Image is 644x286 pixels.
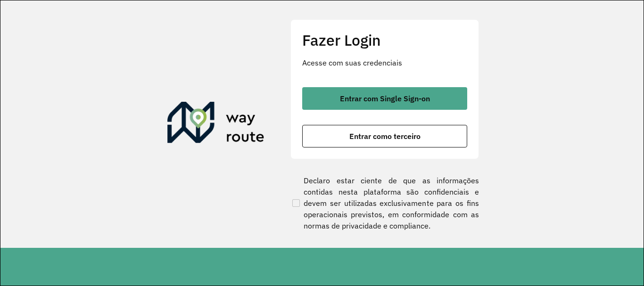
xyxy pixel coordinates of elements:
button: button [302,87,467,110]
button: button [302,125,467,147]
p: Acesse com suas credenciais [302,57,467,68]
h2: Fazer Login [302,31,467,49]
span: Entrar como terceiro [349,132,421,140]
span: Entrar com Single Sign-on [340,95,430,102]
label: Declaro estar ciente de que as informações contidas nesta plataforma são confidenciais e devem se... [290,175,479,231]
img: Roteirizador AmbevTech [167,102,264,147]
